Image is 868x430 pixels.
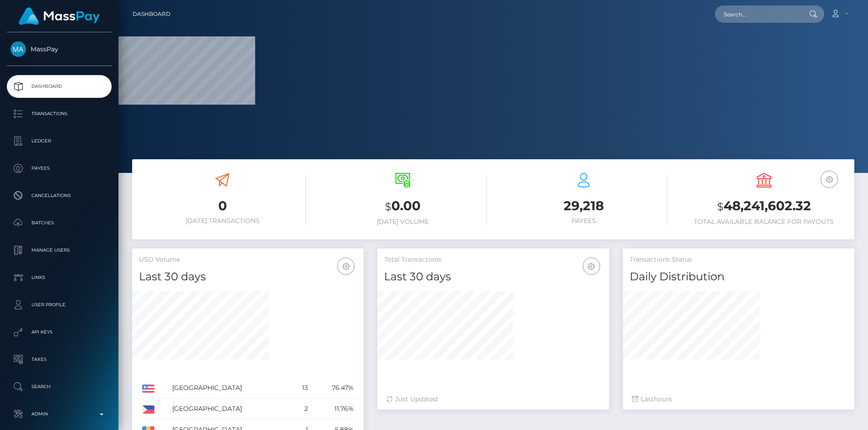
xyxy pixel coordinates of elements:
h6: [DATE] Transactions [139,217,306,225]
a: Payees [7,157,112,180]
small: $ [717,200,724,213]
td: 11.76% [311,399,357,420]
p: Taxes [10,353,108,366]
span: MassPay [7,45,112,53]
a: Batches [7,212,112,234]
h4: Last 30 days [139,269,357,285]
h4: Daily Distribution [630,269,847,285]
h3: 0 [139,197,306,215]
p: Payees [10,162,108,175]
a: Transactions [7,102,112,125]
div: Last hours [632,395,845,404]
input: Search... [715,5,801,23]
h3: 48,241,602.32 [681,197,847,216]
a: Links [7,266,112,289]
h6: [DATE] Volume [319,218,486,226]
p: User Profile [10,298,108,312]
td: 13 [292,378,311,399]
img: PH.png [142,405,154,414]
td: 2 [292,399,311,420]
p: Search [10,380,108,394]
td: 76.47% [311,378,357,399]
a: API Keys [7,321,112,344]
p: Batches [10,216,108,230]
a: Cancellations [7,184,112,207]
p: Manage Users [10,243,108,257]
td: [GEOGRAPHIC_DATA] [169,399,292,420]
p: Dashboard [10,80,108,93]
img: MassPay [10,41,26,57]
a: User Profile [7,293,112,316]
p: Links [10,271,108,284]
h5: Transactions Status [630,255,847,264]
a: Ledger [7,130,112,152]
a: Search [7,375,112,398]
a: Manage Users [7,239,112,262]
h6: Total Available Balance for Payouts [681,218,847,226]
a: Admin [7,403,112,425]
img: US.png [142,384,154,393]
p: API Keys [10,325,108,339]
h3: 0.00 [319,197,486,216]
p: Cancellations [10,189,108,202]
p: Ledger [10,134,108,148]
td: [GEOGRAPHIC_DATA] [169,378,292,399]
img: MassPay Logo [19,7,100,25]
small: $ [385,200,391,213]
h5: USD Volume [139,255,357,264]
h6: Payees [500,217,667,225]
a: Dashboard [7,75,112,98]
a: Taxes [7,348,112,371]
p: Transactions [10,107,108,121]
h4: Last 30 days [384,269,602,285]
h5: Total Transactions [384,255,602,264]
p: Admin [10,407,108,421]
a: Dashboard [133,5,170,24]
div: Just Updated [386,395,600,404]
h3: 29,218 [500,197,667,215]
